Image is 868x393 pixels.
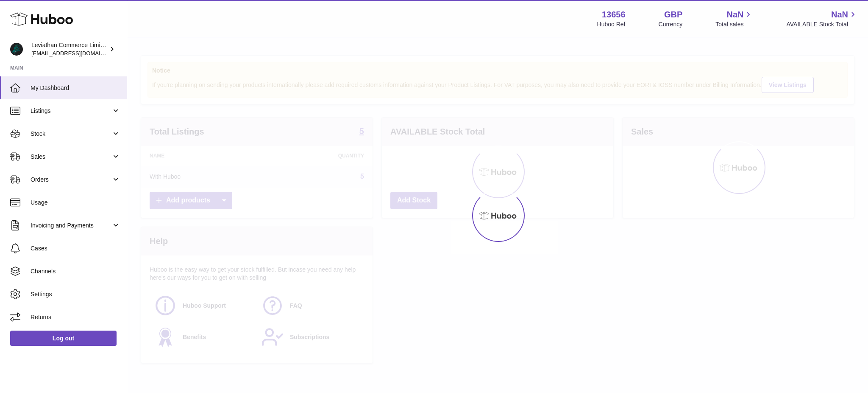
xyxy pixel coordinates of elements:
div: Currency [659,20,683,28]
span: Settings [31,290,120,298]
span: Stock [31,130,111,138]
span: NaN [726,9,743,20]
span: Cases [31,244,120,253]
span: Sales [31,153,111,161]
div: Leviathan Commerce Limited [31,41,108,57]
span: Listings [31,107,111,115]
span: Usage [31,199,120,207]
strong: GBP [664,9,682,20]
a: Log out [10,331,117,346]
a: NaN Total sales [715,9,753,28]
span: NaN [831,9,848,20]
span: AVAILABLE Stock Total [786,20,858,28]
strong: 13656 [602,9,626,20]
a: NaN AVAILABLE Stock Total [786,9,858,28]
span: Returns [31,313,120,321]
span: Orders [31,176,111,184]
span: Channels [31,267,120,275]
span: [EMAIL_ADDRESS][DOMAIN_NAME] [31,50,125,56]
span: Invoicing and Payments [31,222,111,230]
div: Huboo Ref [597,20,626,28]
span: Total sales [715,20,753,28]
span: My Dashboard [31,84,120,92]
img: support@pawwise.co [10,43,23,56]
